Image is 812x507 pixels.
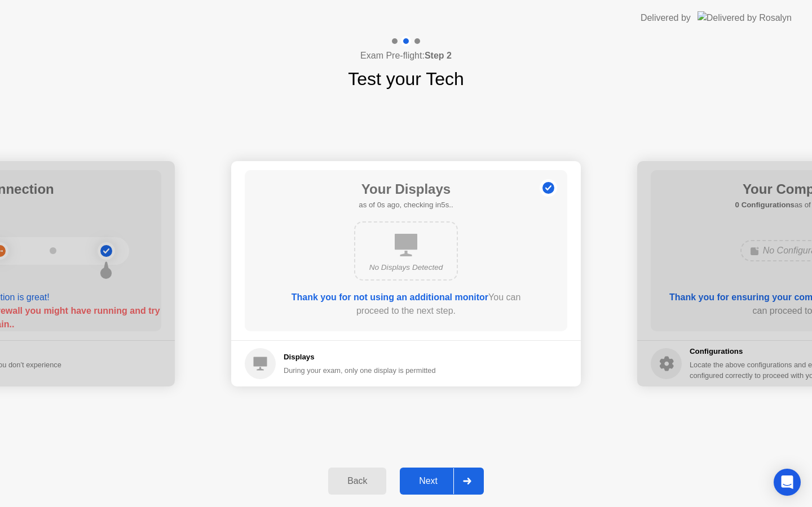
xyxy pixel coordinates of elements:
[359,199,453,211] h5: as of 0s ago, checking in5s..
[277,291,535,318] div: You can proceed to the next step.
[400,468,484,495] button: Next
[641,11,691,25] div: Delivered by
[359,179,453,199] h1: Your Displays
[425,51,452,60] b: Step 2
[360,49,452,63] h4: Exam Pre-flight:
[348,65,464,92] h1: Test your Tech
[284,365,436,376] div: During your exam, only one display is permitted
[364,262,448,273] div: No Displays Detected
[403,476,453,486] div: Next
[698,11,792,24] img: Delivered by Rosalyn
[284,352,436,363] h5: Displays
[292,292,488,302] b: Thank you for not using an additional monitor
[332,476,383,486] div: Back
[328,468,386,495] button: Back
[774,469,801,496] div: Open Intercom Messenger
